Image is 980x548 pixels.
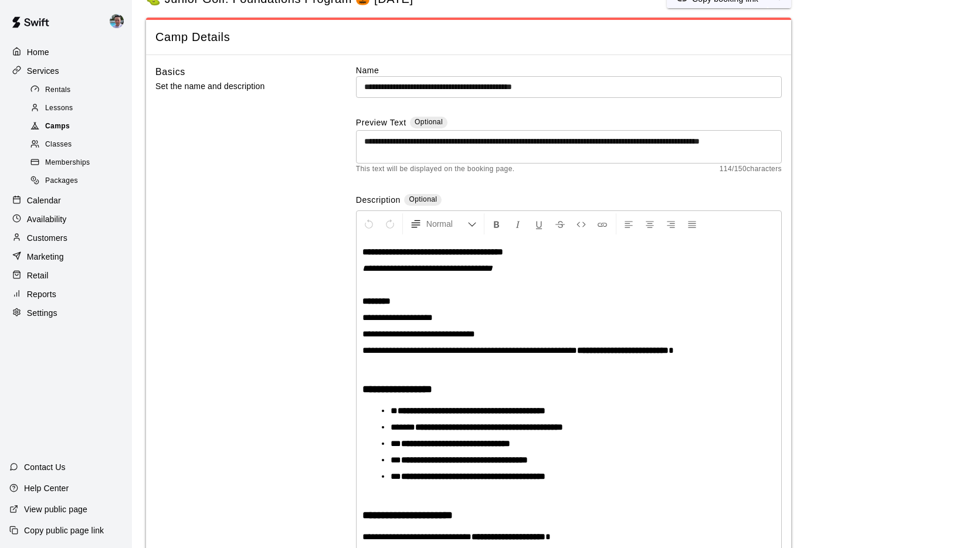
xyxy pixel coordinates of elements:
[45,139,72,151] span: Classes
[720,164,782,175] span: 114 / 150 characters
[45,103,73,114] span: Lessons
[27,232,67,244] p: Customers
[28,137,127,153] div: Classes
[27,270,49,281] p: Retail
[45,175,78,187] span: Packages
[529,213,549,234] button: Format Underline
[45,121,70,132] span: Camps
[409,195,437,203] span: Optional
[28,172,132,190] a: Packages
[550,213,570,234] button: Format Strikethrough
[9,248,123,266] a: Marketing
[155,64,185,80] h6: Basics
[9,62,123,80] a: Services
[155,29,782,45] span: Camp Details
[107,9,132,33] div: Ryan Goehring
[359,213,379,234] button: Undo
[9,304,123,322] a: Settings
[45,84,71,96] span: Rentals
[28,81,132,99] a: Rentals
[27,288,56,300] p: Reports
[45,157,90,169] span: Memberships
[27,65,59,77] p: Services
[27,213,67,225] p: Availability
[571,213,591,234] button: Insert Code
[592,213,612,234] button: Insert Link
[356,164,515,175] span: This text will be displayed on the booking page.
[380,213,400,234] button: Redo
[24,461,66,473] p: Contact Us
[27,46,49,58] p: Home
[9,192,123,209] a: Calendar
[9,267,123,284] a: Retail
[640,213,660,234] button: Center Align
[28,155,127,171] div: Memberships
[28,99,132,117] a: Lessons
[356,117,406,130] label: Preview Text
[24,482,69,494] p: Help Center
[9,43,123,61] a: Home
[9,285,123,303] a: Reports
[508,213,528,234] button: Format Italics
[28,173,127,189] div: Packages
[405,213,481,234] button: Formatting Options
[24,525,104,536] p: Copy public page link
[28,136,132,154] a: Classes
[28,118,127,135] div: Camps
[487,213,507,234] button: Format Bold
[356,64,782,76] label: Name
[28,154,132,172] a: Memberships
[356,194,401,207] label: Description
[24,503,87,515] p: View public page
[415,118,443,126] span: Optional
[28,82,127,98] div: Rentals
[27,195,61,206] p: Calendar
[619,213,639,234] button: Left Align
[28,118,132,136] a: Camps
[27,307,57,319] p: Settings
[155,79,318,94] p: Set the name and description
[682,213,702,234] button: Justify Align
[661,213,681,234] button: Right Align
[9,210,123,228] a: Availability
[28,100,127,117] div: Lessons
[27,251,64,263] p: Marketing
[9,229,123,247] a: Customers
[426,218,467,230] span: Normal
[110,14,124,28] img: Ryan Goehring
